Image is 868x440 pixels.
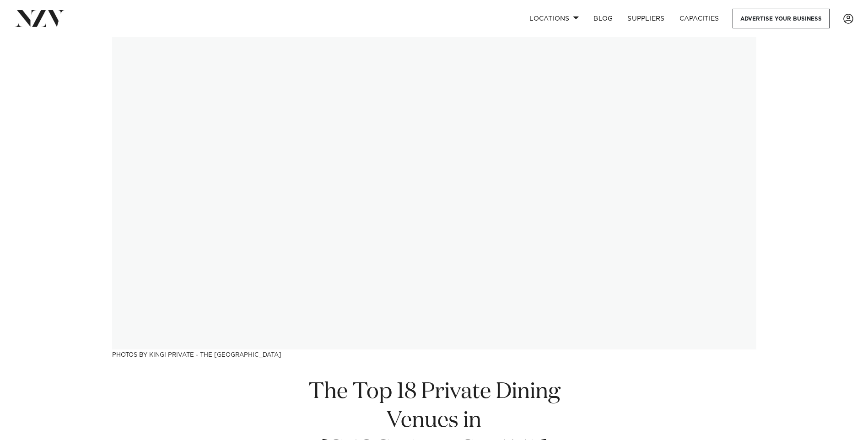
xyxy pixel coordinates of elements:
[620,9,672,28] a: SUPPLIERS
[733,9,830,28] a: Advertise your business
[586,9,620,28] a: BLOG
[672,9,727,28] a: Capacities
[112,349,756,359] h3: Photos by kingi Private - The [GEOGRAPHIC_DATA]
[522,9,586,28] a: Locations
[15,10,65,27] img: nzv-logo.png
